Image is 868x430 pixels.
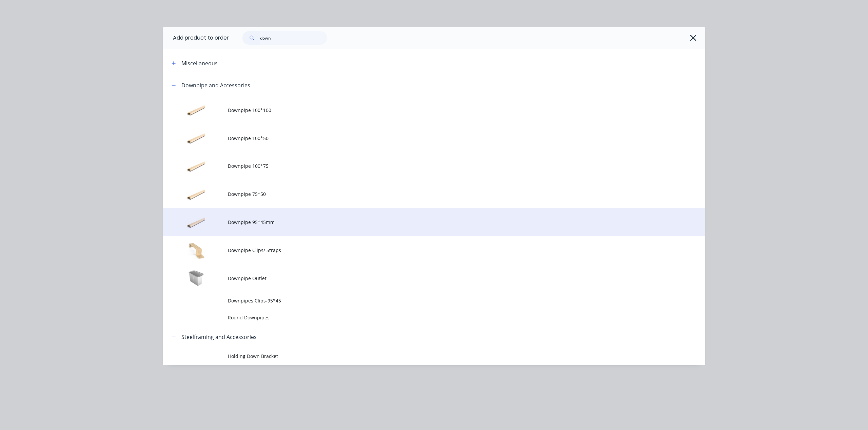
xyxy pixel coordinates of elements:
span: Downpipe 75*50 [228,190,610,198]
span: Downpipe 95*45mm [228,219,610,226]
span: Downpipe Outlet [228,275,610,282]
input: Search... [260,31,327,45]
div: Downpipe and Accessories [181,81,250,89]
div: Miscellaneous [181,59,218,67]
div: Steelframing and Accessories [181,333,257,341]
span: Round Downpipes [228,314,610,321]
span: Downpipes Clips-95*45 [228,297,610,304]
span: Downpipe 100*75 [228,162,610,169]
span: Holding Down Bracket [228,353,610,360]
span: Downpipe Clips/ Straps [228,247,610,254]
div: Add product to order [163,27,229,49]
span: Downpipe 100*100 [228,107,610,114]
span: Downpipe 100*50 [228,135,610,142]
